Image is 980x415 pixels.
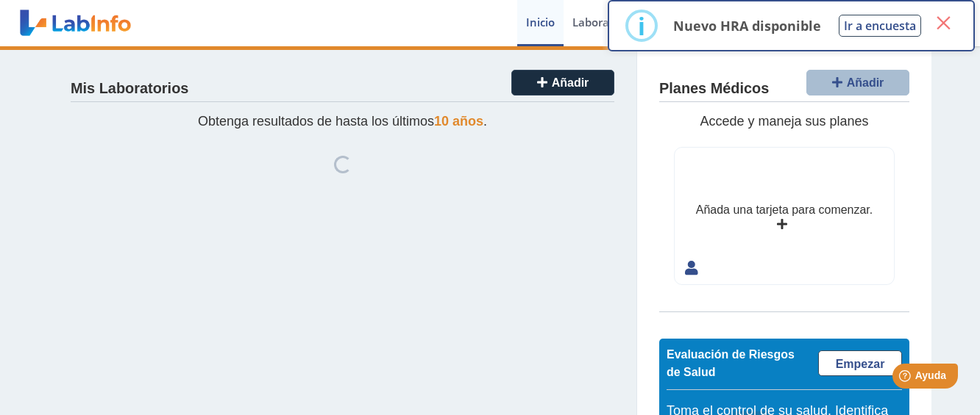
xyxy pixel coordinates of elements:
[847,76,884,89] span: Añadir
[849,358,964,399] iframe: Help widget launcher
[806,70,909,95] button: Añadir
[818,350,902,376] a: Empezar
[696,201,873,219] div: Añada una tarjeta para comenzar.
[434,114,483,129] span: 10 años
[71,80,188,98] h4: Mis Laboratorios
[836,358,885,370] span: Empezar
[198,114,487,129] span: Obtenga resultados de hasta los últimos .
[930,10,956,36] button: Close this dialog
[659,80,769,98] h4: Planes Médicos
[700,114,868,129] span: Accede y maneja sus planes
[638,12,645,39] div: i
[673,17,821,35] p: Nuevo HRA disponible
[511,70,614,95] button: Añadir
[839,15,921,37] button: Ir a encuesta
[667,348,795,378] span: Evaluación de Riesgos de Salud
[552,76,589,89] span: Añadir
